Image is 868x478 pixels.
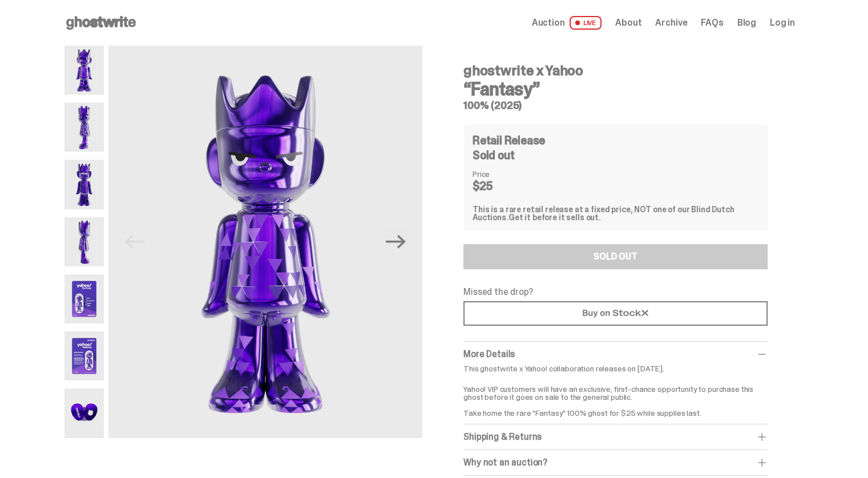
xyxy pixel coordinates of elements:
[108,46,422,438] img: Yahoo-HG---1.png
[463,348,515,360] span: More Details
[473,135,545,146] h4: Retail Release
[463,64,768,78] h4: ghostwrite x Yahoo
[701,18,723,27] a: FAQs
[64,160,104,209] img: Yahoo-HG---3.png
[532,16,601,30] a: Auction LIVE
[594,252,637,261] div: SOLD OUT
[532,18,565,27] span: Auction
[64,46,104,95] img: Yahoo-HG---1.png
[463,364,768,372] p: This ghostwrite x Yahoo! collaboration releases on [DATE].
[473,170,530,178] dt: Price
[473,180,530,192] dd: $25
[463,100,768,111] h5: 100% (2025)
[508,212,601,222] span: Get it before it sells out.
[473,149,758,161] div: Sold out
[463,377,768,417] p: Yahoo! VIP customers will have an exclusive, first-chance opportunity to purchase this ghost befo...
[383,229,409,254] button: Next
[770,18,795,27] a: Log in
[64,274,104,323] img: Yahoo-HG---5.png
[64,103,104,152] img: Yahoo-HG---2.png
[473,205,758,221] div: This is a rare retail release at a fixed price, NOT one of our Blind Dutch Auctions.
[64,388,104,438] img: Yahoo-HG---7.png
[737,18,756,27] a: Blog
[463,287,768,297] p: Missed the drop?
[463,80,768,98] h3: “Fantasy”
[64,331,104,380] img: Yahoo-HG---6.png
[463,244,768,269] button: SOLD OUT
[570,16,602,30] span: LIVE
[463,431,768,443] div: Shipping & Returns
[64,217,104,266] img: Yahoo-HG---4.png
[615,18,641,27] a: About
[463,457,768,468] div: Why not an auction?
[655,18,687,27] a: Archive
